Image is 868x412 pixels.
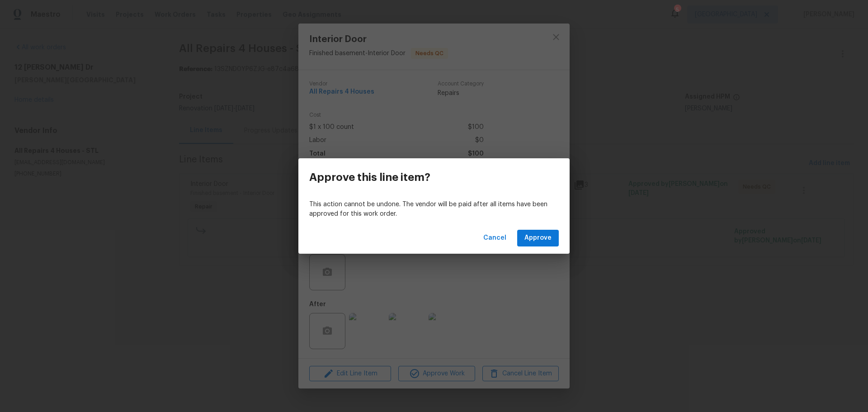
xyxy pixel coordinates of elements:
[483,232,506,244] span: Cancel
[524,232,552,244] span: Approve
[480,230,510,246] button: Cancel
[309,200,559,219] p: This action cannot be undone. The vendor will be paid after all items have been approved for this...
[309,171,430,184] h3: Approve this line item?
[517,230,559,246] button: Approve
